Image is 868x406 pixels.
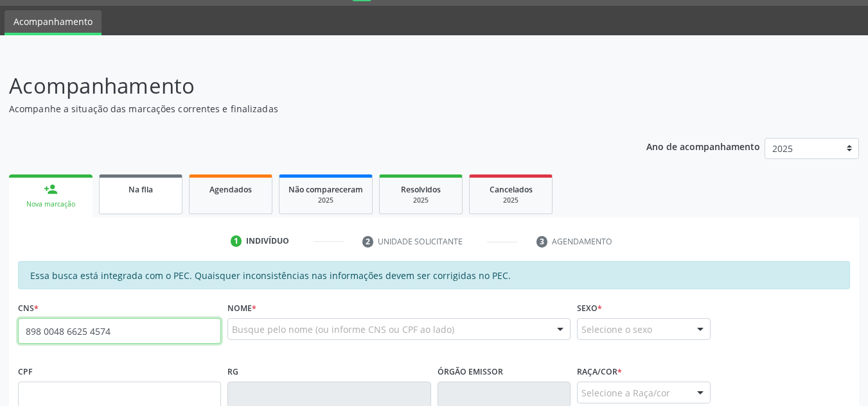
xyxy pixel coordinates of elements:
span: Agendados [209,184,252,195]
label: Sexo [577,298,602,318]
p: Acompanhe a situação das marcações correntes e finalizadas [9,102,604,115]
label: CNS [18,298,39,318]
label: Nome [227,298,256,318]
label: Raça/cor [577,362,622,382]
span: Busque pelo nome (ou informe CNS ou CPF ao lado) [232,323,454,336]
span: Na fila [128,184,153,195]
div: 2025 [389,196,453,205]
p: Acompanhamento [9,70,604,102]
div: Nova marcação [18,199,84,209]
span: Selecione o sexo [581,323,652,336]
div: 1 [231,235,242,247]
a: Acompanhamento [4,10,102,35]
div: Indivíduo [246,235,289,247]
span: Resolvidos [401,184,441,195]
p: Ano de acompanhamento [646,138,760,154]
div: 2025 [479,196,543,205]
label: RG [227,362,238,382]
label: Órgão emissor [438,362,503,382]
span: Não compareceram [288,184,363,195]
span: Cancelados [490,184,533,195]
div: Essa busca está integrada com o PEC. Quaisquer inconsistências nas informações devem ser corrigid... [18,261,850,289]
div: person_add [44,182,58,196]
span: Selecione a Raça/cor [581,386,670,400]
div: 2025 [288,196,363,205]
